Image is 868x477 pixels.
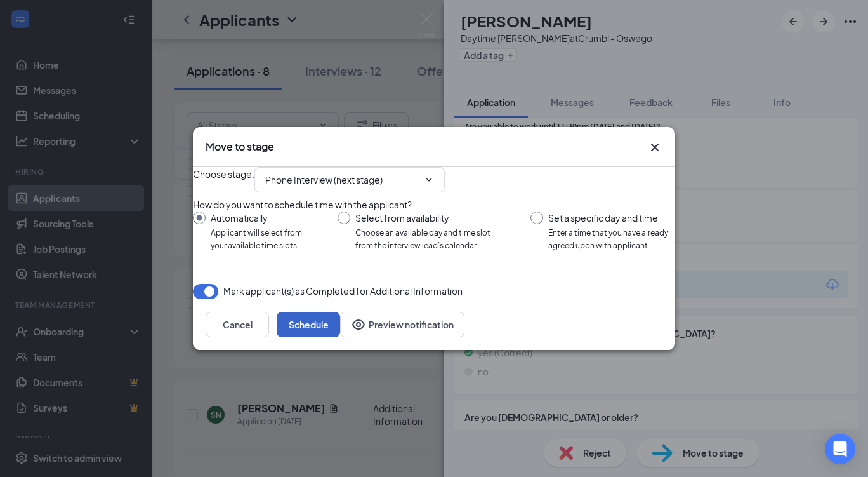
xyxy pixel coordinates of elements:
svg: Cross [647,140,662,155]
button: Schedule [277,312,340,337]
h3: Move to stage [206,140,274,154]
svg: Eye [351,317,366,332]
button: Cancel [206,312,269,337]
svg: ChevronDown [424,175,434,185]
div: How do you want to schedule time with the applicant? [193,198,675,212]
button: Close [647,140,662,155]
div: Open Intercom Messenger [825,434,855,464]
button: Preview notificationEye [340,312,464,337]
span: Mark applicant(s) as Completed for Additional Information [223,284,463,298]
span: Choose stage : [193,167,254,192]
